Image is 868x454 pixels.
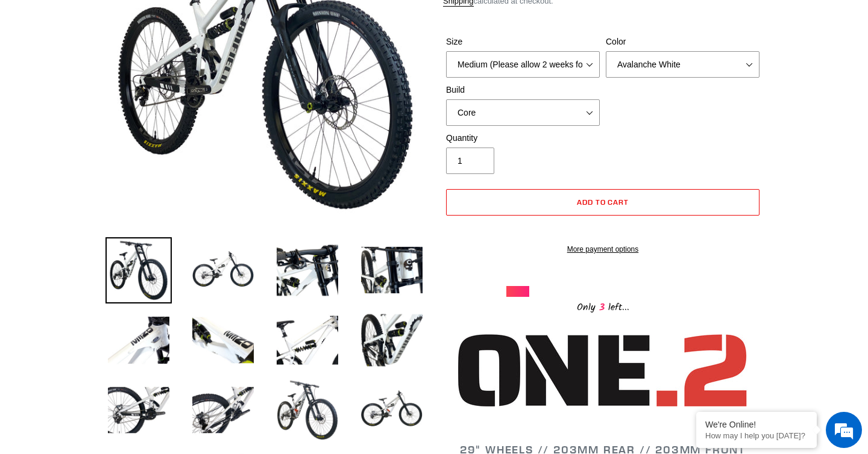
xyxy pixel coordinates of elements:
span: 3 [596,300,608,315]
img: Load image into Gallery viewer, ONE.2 DH - Complete Bike [105,377,172,443]
a: More payment options [446,244,759,255]
label: Build [446,84,600,96]
img: Load image into Gallery viewer, ONE.2 DH - Complete Bike [190,307,256,373]
p: How may I help you today? [705,431,808,440]
img: Load image into Gallery viewer, ONE.2 DH - Complete Bike [359,307,425,373]
label: Quantity [446,132,600,145]
img: Load image into Gallery viewer, ONE.2 DH - Complete Bike [105,307,172,373]
label: Size [446,36,600,48]
img: Load image into Gallery viewer, ONE.2 DH - Complete Bike [359,237,425,303]
button: Add to cart [446,189,759,216]
img: Load image into Gallery viewer, ONE.2 DH - Complete Bike [274,237,341,303]
img: Load image into Gallery viewer, ONE.2 DH - Complete Bike [105,237,172,303]
label: Color [606,36,759,48]
img: Load image into Gallery viewer, ONE.2 DH - Complete Bike [190,237,256,303]
img: Load image into Gallery viewer, ONE.2 DH - Complete Bike [359,377,425,443]
img: Load image into Gallery viewer, ONE.2 DH - Complete Bike [274,307,341,373]
div: We're Online! [705,420,808,429]
img: Load image into Gallery viewer, ONE.2 DH - Complete Bike [190,377,256,443]
span: Add to cart [577,197,629,207]
img: Load image into Gallery viewer, ONE.2 DH - Complete Bike [274,377,341,443]
div: Only left... [506,297,699,316]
